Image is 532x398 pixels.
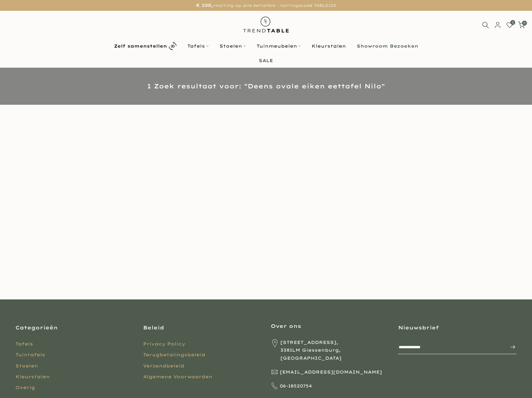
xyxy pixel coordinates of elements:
[143,352,205,358] a: Terugbetalingsbeleid
[143,374,212,379] a: Algemene Voorwaarden
[109,41,182,52] a: Zelf samenstellen
[271,323,389,329] h3: Over ons
[251,42,306,50] a: Tuinmeubelen
[114,44,167,48] b: Zelf samenstellen
[85,83,447,89] h1: 1 Zoek resultaat voor: "Deens ovale eiken eettafel Nilo"
[15,324,134,331] h3: Categorieën
[280,382,312,390] span: 06-18520754
[239,11,293,38] img: trend-table
[15,352,45,358] a: Tuintafels
[214,42,251,50] a: Stoelen
[398,324,517,331] h3: Nieuwsbrief
[259,54,273,68] a: SALE
[182,42,214,50] a: Tafels
[351,42,423,50] a: Showroom Bezoeken
[280,339,389,362] span: [STREET_ADDRESS], 3381LM Giessenburg, [GEOGRAPHIC_DATA]
[518,22,525,28] a: 0
[8,2,524,9] p: korting op alle eettafels - kortingscode TABLE100
[196,2,215,8] strong: € 100,-
[306,42,351,50] a: Kleurstalen
[15,385,35,390] a: Overig
[504,343,516,351] span: Inschrijven
[143,324,262,331] h3: Beleid
[280,368,382,376] span: [EMAIL_ADDRESS][DOMAIN_NAME]
[143,341,185,347] a: Privacy Policy
[504,341,516,353] button: Inschrijven
[143,363,184,369] a: Verzendbeleid
[510,20,515,25] span: 0
[15,363,38,369] a: Stoelen
[15,374,50,379] a: Kleurstalen
[357,44,418,48] b: Showroom Bezoeken
[522,21,527,25] span: 0
[506,22,513,28] a: 0
[15,341,33,347] a: Tafels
